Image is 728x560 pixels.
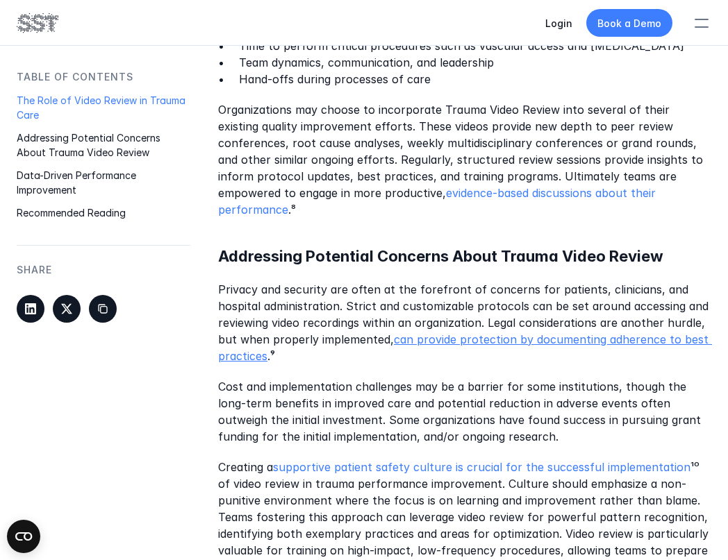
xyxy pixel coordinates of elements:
[597,16,661,31] p: Book a Demo
[218,332,712,362] a: can provide protection by documenting adherence to best practices
[218,280,711,364] p: Privacy and security are often at the forefront of concerns for patients, clinicians, and hospita...
[17,205,190,220] p: Recommended Reading
[239,53,711,70] p: Team dynamics, communication, and leadership
[545,17,572,29] a: Login
[17,130,190,160] p: Addressing Potential Concerns About Trauma Video Review
[218,245,711,266] h5: Addressing Potential Concerns About Trauma Video Review
[218,377,711,444] p: Cost and implementation challenges may be a barrier for some institutions, though the long-term b...
[7,520,40,553] button: Open CMP widget
[17,69,133,85] p: Table of Contents
[586,9,672,37] a: Book a Demo
[218,185,659,216] a: evidence-based discussions about their performance
[218,101,711,217] p: Organizations may choose to incorporate Trauma Video Review into several of their existing qualit...
[273,459,690,473] a: supportive patient safety culture is crucial for the successful implementation
[17,93,190,122] p: The Role of Video Review in Trauma Care
[17,262,52,278] p: SHARE
[17,11,58,35] img: SST logo
[239,70,711,87] p: Hand-offs during processes of care
[17,168,190,197] p: Data-Driven Performance Improvement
